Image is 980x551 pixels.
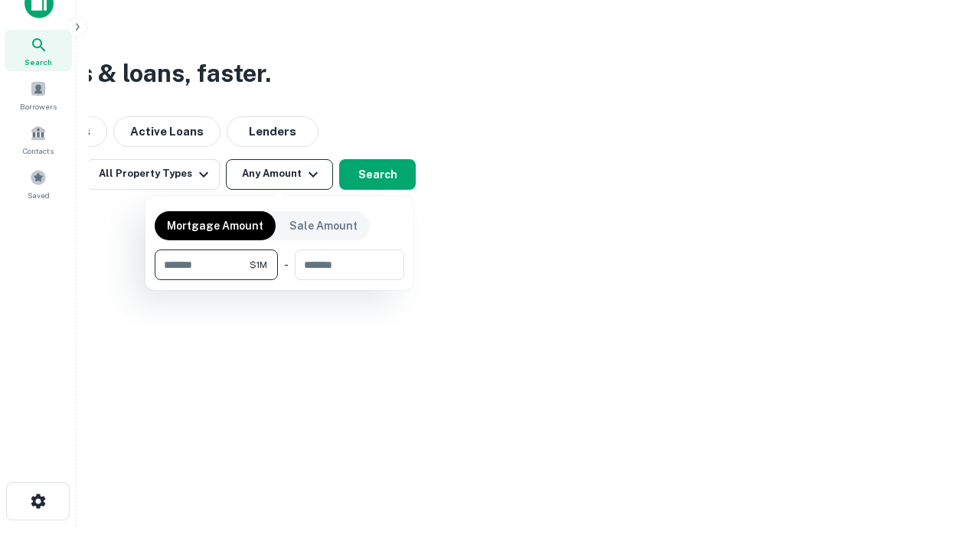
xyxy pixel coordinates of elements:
[250,258,267,272] span: $1M
[284,249,289,280] div: -
[167,217,263,234] p: Mortgage Amount
[903,429,980,502] iframe: Chat Widget
[289,217,358,234] p: Sale Amount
